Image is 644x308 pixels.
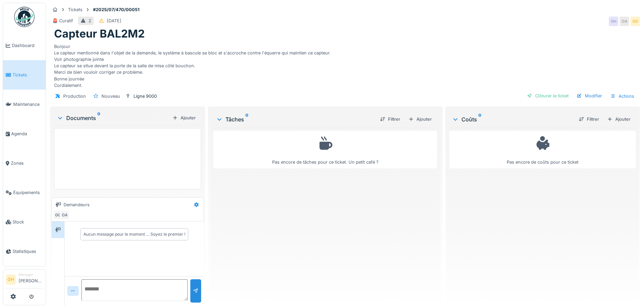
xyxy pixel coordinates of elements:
[107,18,121,24] div: [DATE]
[377,115,403,124] div: Filtrer
[406,115,434,124] div: Ajouter
[19,272,43,277] div: Manager
[607,91,637,101] div: Actions
[3,148,46,178] a: Zones
[97,114,100,122] sup: 0
[19,272,43,287] li: [PERSON_NAME]
[53,210,63,220] div: GG
[11,131,43,137] span: Agenda
[576,115,602,124] div: Filtrer
[170,113,198,122] div: Ajouter
[218,134,432,165] div: Pas encore de tâches pour ce ticket. Un petit café ?
[54,27,145,40] h1: Capteur BAL2M2
[57,114,170,122] div: Documents
[6,275,16,285] li: GH
[604,115,633,124] div: Ajouter
[90,6,142,13] strong: #2025/07/470/00051
[3,60,46,90] a: Tickets
[245,115,248,123] sup: 0
[11,160,43,166] span: Zones
[13,72,43,78] span: Tickets
[64,202,90,208] div: Demandeurs
[3,237,46,266] a: Statistiques
[620,17,629,26] div: OA
[68,6,82,13] div: Tickets
[13,248,43,255] span: Statistiques
[13,189,43,196] span: Équipements
[13,101,43,108] span: Maintenance
[478,115,481,123] sup: 0
[13,219,43,225] span: Stock
[52,18,73,24] div: 🚨 Curatif
[3,31,46,60] a: Dashboard
[60,210,69,220] div: OA
[3,207,46,237] a: Stock
[452,115,573,123] div: Coûts
[216,115,374,123] div: Tâches
[84,231,185,237] div: Aucun message pour le moment … Soyez le premier !
[3,90,46,119] a: Maintenance
[3,119,46,148] a: Agenda
[14,7,34,27] img: Badge_color-CXgf-gQk.svg
[574,91,605,100] div: Modifier
[6,272,43,288] a: GH Manager[PERSON_NAME]
[524,91,571,100] div: Clôturer le ticket
[101,93,120,99] div: Nouveau
[63,93,86,99] div: Production
[12,42,43,49] span: Dashboard
[609,17,618,26] div: GH
[630,17,640,26] div: GG
[454,134,631,165] div: Pas encore de coûts pour ce ticket
[89,18,91,24] div: 2
[54,41,636,89] div: Bonjour Le capteur mentionné dans l'objet de la demande, le système à bascule se bloc et s'accroc...
[3,178,46,207] a: Équipements
[134,93,157,99] div: Ligne 9000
